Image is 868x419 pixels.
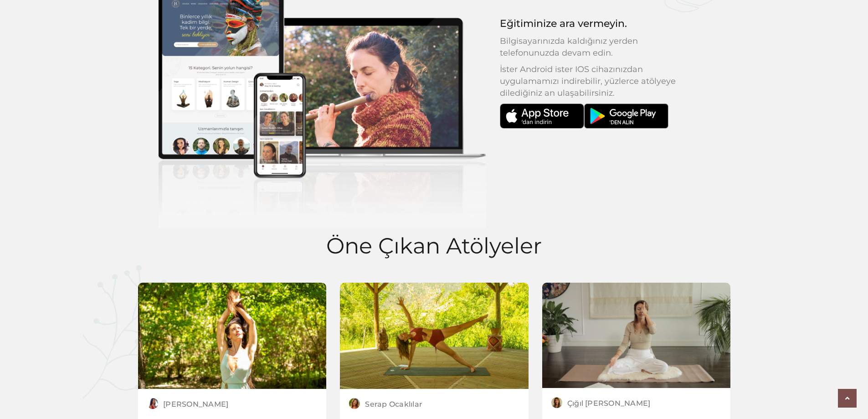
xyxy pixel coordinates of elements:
[138,233,730,259] p: Öne Çıkan Atölyeler
[500,63,681,99] p: İster Android ister IOS cihazınızdan uygulamamızı indirebilir, yüzlerce atölyeye dilediğiniz an u...
[551,397,562,408] img: ezgiprofil-100x100.jpg
[500,35,681,59] p: Bilgisayarınızda kaldığınız yerden telefonunuzda devam edin.
[365,399,422,410] span: Serap Ocaklılar
[349,398,360,409] img: serapocakprofil-100x100.jpg
[500,17,681,31] p: Eğitiminize ara vermeyin.
[567,398,651,409] span: Çığıl [PERSON_NAME]
[83,265,185,415] img: encok.png
[147,398,158,409] img: amberprofil1-100x100.jpg
[163,399,228,410] span: [PERSON_NAME]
